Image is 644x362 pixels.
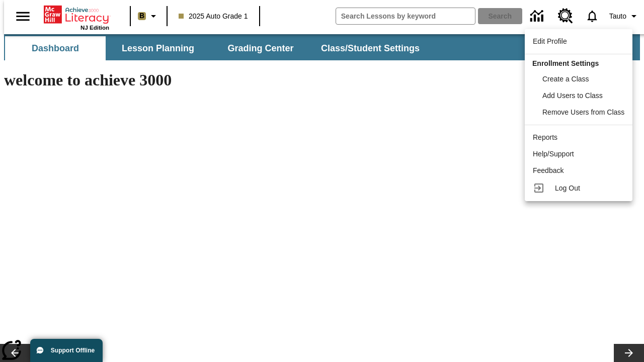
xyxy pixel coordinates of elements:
[533,166,563,174] span: Feedback
[532,59,599,67] span: Enrollment Settings
[542,92,603,100] span: Add Users to Class
[533,150,574,158] span: Help/Support
[533,37,567,45] span: Edit Profile
[533,133,557,141] span: Reports
[555,184,580,192] span: Log Out
[542,108,624,116] span: Remove Users from Class
[542,75,589,83] span: Create a Class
